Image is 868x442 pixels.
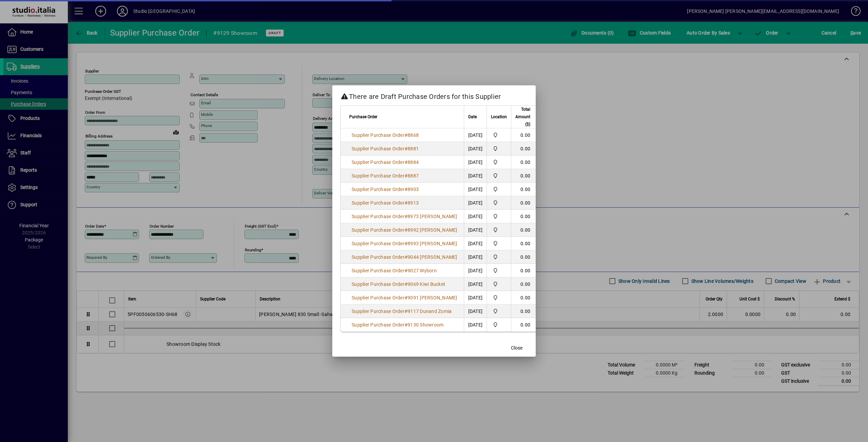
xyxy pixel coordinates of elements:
[352,200,405,206] span: Supplier Purchase Order
[491,280,507,288] span: Nugent Street
[405,200,408,206] span: #
[349,186,421,193] a: Supplier Purchase Order#8903
[491,294,507,301] span: Nugent Street
[511,264,539,277] td: 0.00
[405,241,408,246] span: #
[408,268,437,273] span: 9027 Wyborn
[408,214,457,219] span: 8973 [PERSON_NAME]
[408,160,419,165] span: 8884
[352,146,405,151] span: Supplier Purchase Order
[464,223,487,237] td: [DATE]
[491,226,507,234] span: Nugent Street
[405,173,408,178] span: #
[405,268,408,273] span: #
[464,196,487,210] td: [DATE]
[511,291,539,304] td: 0.00
[349,131,421,139] a: Supplier Purchase Order#8868
[464,155,487,169] td: [DATE]
[491,159,507,166] span: Nugent Street
[405,309,408,314] span: #
[349,145,421,152] a: Supplier Purchase Order#8881
[408,309,452,314] span: 9117 Dunand Zomia
[491,308,507,315] span: Nugent Street
[332,85,536,105] h2: There are Draft Purchase Orders for this Supplier
[349,226,460,234] a: Supplier Purchase Order#8992 [PERSON_NAME]
[408,200,419,206] span: 8913
[405,322,408,328] span: #
[468,113,477,121] span: Date
[349,321,446,329] a: Supplier Purchase Order#9130 Showroom
[408,295,457,300] span: 9091 [PERSON_NAME]
[408,187,419,192] span: 8903
[511,304,539,318] td: 0.00
[405,254,408,260] span: #
[464,250,487,264] td: [DATE]
[408,241,457,246] span: 8993 [PERSON_NAME]
[349,294,460,301] a: Supplier Purchase Order#9091 [PERSON_NAME]
[349,113,377,121] span: Purchase Order
[352,132,405,138] span: Supplier Purchase Order
[491,199,507,207] span: Nugent Street
[352,214,405,219] span: Supplier Purchase Order
[464,183,487,196] td: [DATE]
[511,318,539,332] td: 0.00
[464,128,487,142] td: [DATE]
[349,240,460,247] a: Supplier Purchase Order#8993 [PERSON_NAME]
[405,160,408,165] span: #
[511,183,539,196] td: 0.00
[349,213,460,220] a: Supplier Purchase Order#8973 [PERSON_NAME]
[405,214,408,219] span: #
[511,237,539,250] td: 0.00
[464,277,487,291] td: [DATE]
[464,237,487,250] td: [DATE]
[408,281,445,287] span: 9069 Kiwi Bucket
[352,281,405,287] span: Supplier Purchase Order
[464,169,487,183] td: [DATE]
[511,142,539,155] td: 0.00
[464,142,487,155] td: [DATE]
[491,145,507,152] span: Nugent Street
[491,113,507,121] span: Location
[464,291,487,304] td: [DATE]
[511,196,539,210] td: 0.00
[491,267,507,274] span: Nugent Street
[408,146,419,151] span: 8881
[352,160,405,165] span: Supplier Purchase Order
[511,250,539,264] td: 0.00
[511,223,539,237] td: 0.00
[511,344,522,352] span: Close
[491,253,507,261] span: Nugent Street
[349,159,421,166] a: Supplier Purchase Order#8884
[511,277,539,291] td: 0.00
[352,173,405,178] span: Supplier Purchase Order
[405,295,408,300] span: #
[352,309,405,314] span: Supplier Purchase Order
[408,132,419,138] span: 8868
[352,268,405,273] span: Supplier Purchase Order
[408,173,419,178] span: 8887
[349,267,439,274] a: Supplier Purchase Order#9027 Wyborn
[464,318,487,332] td: [DATE]
[491,240,507,247] span: Nugent Street
[349,199,421,207] a: Supplier Purchase Order#8913
[491,321,507,329] span: Nugent Street
[464,304,487,318] td: [DATE]
[405,187,408,192] span: #
[408,254,457,260] span: 9044 [PERSON_NAME]
[352,187,405,192] span: Supplier Purchase Order
[352,295,405,300] span: Supplier Purchase Order
[491,131,507,139] span: Nugent Street
[511,155,539,169] td: 0.00
[349,308,454,315] a: Supplier Purchase Order#9117 Dunand Zomia
[464,210,487,223] td: [DATE]
[349,253,460,261] a: Supplier Purchase Order#9044 [PERSON_NAME]
[352,254,405,260] span: Supplier Purchase Order
[511,210,539,223] td: 0.00
[352,322,405,328] span: Supplier Purchase Order
[352,241,405,246] span: Supplier Purchase Order
[491,213,507,220] span: Nugent Street
[352,227,405,233] span: Supplier Purchase Order
[405,281,408,287] span: #
[349,172,421,180] a: Supplier Purchase Order#8887
[405,132,408,138] span: #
